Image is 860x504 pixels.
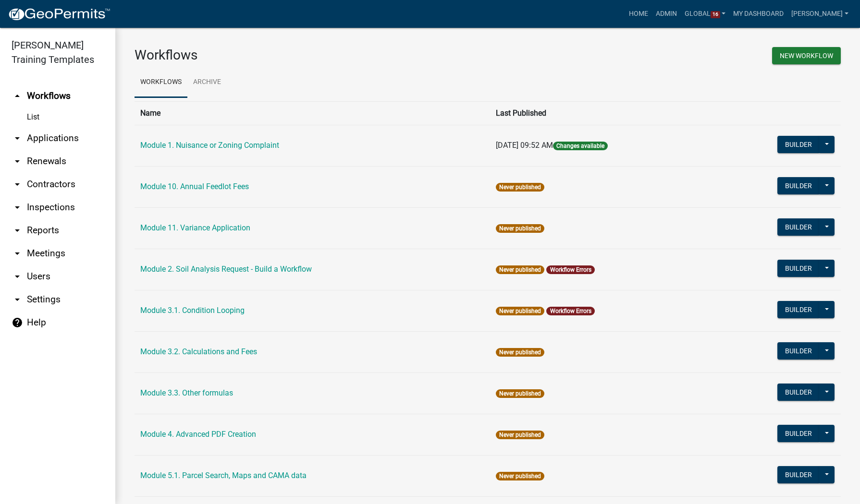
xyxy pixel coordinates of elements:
[140,471,307,480] a: Module 5.1. Parcel Search, Maps and CAMA data
[12,225,23,236] i: arrow_drop_down
[135,101,490,125] th: Name
[777,301,820,318] button: Builder
[729,5,787,23] a: My Dashboard
[496,141,553,150] span: [DATE] 09:52 AM
[140,182,249,191] a: Module 10. Annual Feedlot Fees
[140,223,250,232] a: Module 11. Variance Application
[135,47,480,63] h3: Workflows
[12,271,23,282] i: arrow_drop_down
[777,466,820,483] button: Builder
[553,142,608,150] span: Changes available
[140,430,256,439] a: Module 4. Advanced PDF Creation
[550,308,591,314] a: Workflow Errors
[772,47,841,64] button: New Workflow
[12,248,23,259] i: arrow_drop_down
[140,306,245,315] a: Module 3.1. Condition Looping
[496,389,544,398] span: Never published
[777,384,820,401] button: Builder
[496,472,544,480] span: Never published
[187,67,227,98] a: Archive
[777,136,820,153] button: Builder
[681,5,730,23] a: Global16
[777,342,820,360] button: Builder
[496,348,544,357] span: Never published
[140,264,312,274] a: Module 2. Soil Analysis Request - Build a Workflow
[140,347,257,356] a: Module 3.2. Calculations and Fees
[12,90,23,102] i: arrow_drop_up
[777,260,820,277] button: Builder
[490,101,714,125] th: Last Published
[711,11,720,19] span: 16
[12,317,23,328] i: help
[496,265,544,274] span: Never published
[787,5,852,23] a: [PERSON_NAME]
[777,425,820,442] button: Builder
[140,388,233,397] a: Module 3.3. Other formulas
[777,218,820,236] button: Builder
[496,431,544,439] span: Never published
[12,156,23,167] i: arrow_drop_down
[496,307,544,315] span: Never published
[12,202,23,213] i: arrow_drop_down
[135,67,187,98] a: Workflows
[777,177,820,194] button: Builder
[140,141,279,150] a: Module 1. Nuisance or Zoning Complaint
[652,5,681,23] a: Admin
[12,132,23,144] i: arrow_drop_down
[625,5,652,23] a: Home
[12,179,23,190] i: arrow_drop_down
[496,224,544,233] span: Never published
[496,183,544,192] span: Never published
[12,294,23,305] i: arrow_drop_down
[550,266,591,273] a: Workflow Errors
